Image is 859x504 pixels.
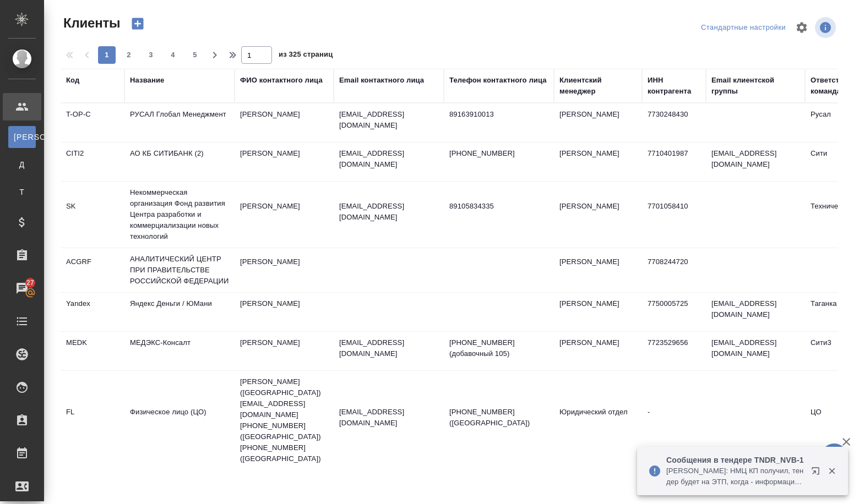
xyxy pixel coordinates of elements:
div: Телефон контактного лица [449,75,547,86]
p: [PERSON_NAME]: НМЦ КП получил, тендер будет на ЭТП, когда - информации нет [666,465,804,487]
td: [EMAIL_ADDRESS][DOMAIN_NAME] [706,143,805,181]
p: 89105834335 [449,201,548,212]
button: 4 [164,46,182,64]
td: [PERSON_NAME] [554,332,642,370]
td: 7710401987 [642,143,706,181]
a: 27 [3,275,41,302]
span: Т [14,187,30,198]
td: 7750005725 [642,293,706,331]
span: 5 [186,50,204,61]
p: [EMAIL_ADDRESS][DOMAIN_NAME] [339,109,438,131]
div: ИНН контрагента [648,75,700,97]
td: [PERSON_NAME] [235,103,334,142]
td: [PERSON_NAME] [554,293,642,331]
td: [PERSON_NAME] [235,251,334,289]
td: [PERSON_NAME] [554,103,642,142]
p: [PHONE_NUMBER] [449,148,548,159]
div: Клиентский менеджер [559,75,637,97]
button: Закрыть [820,466,843,476]
td: - [642,401,706,440]
a: Д [8,154,36,176]
p: [EMAIL_ADDRESS][DOMAIN_NAME] [339,407,438,429]
td: АНАЛИТИЧЕСКИЙ ЦЕНТР ПРИ ПРАВИТЕЛЬСТВЕ РОССИЙСКОЙ ФЕДЕРАЦИИ [124,248,235,292]
td: [PERSON_NAME] [554,143,642,181]
p: [EMAIL_ADDRESS][DOMAIN_NAME] [339,201,438,223]
span: 2 [120,50,138,61]
td: [PERSON_NAME] [235,143,334,181]
span: 4 [164,50,182,61]
td: ACGRF [61,251,124,289]
button: Открыть в новой вкладке [804,460,831,486]
td: 7708244720 [642,251,706,289]
td: T-OP-C [61,103,124,142]
td: МЕДЭКС-Консалт [124,332,235,370]
span: 3 [142,50,160,61]
td: 7701058410 [642,195,706,234]
span: Клиенты [61,14,120,32]
td: 7723529656 [642,332,706,370]
button: Создать [124,14,151,33]
button: 🙏 [820,443,848,471]
div: Название [130,75,164,86]
p: [PHONE_NUMBER] (добавочный 105) [449,337,548,359]
div: Код [66,75,79,86]
span: [PERSON_NAME] [14,132,30,143]
td: SK [61,195,124,234]
td: [PERSON_NAME] [554,251,642,289]
span: Д [14,159,30,170]
p: [EMAIL_ADDRESS][DOMAIN_NAME] [339,337,438,359]
td: [PERSON_NAME] [235,332,334,370]
td: FL [61,401,124,440]
td: 7730248430 [642,103,706,142]
td: [PERSON_NAME] [554,195,642,234]
div: Email клиентской группы [711,75,800,97]
a: [PERSON_NAME] [8,126,36,148]
button: 3 [142,46,160,64]
div: split button [698,19,789,36]
td: Яндекс Деньги / ЮМани [124,293,235,331]
span: Настроить таблицу [789,14,815,41]
td: [PERSON_NAME] ([GEOGRAPHIC_DATA]) [EMAIL_ADDRESS][DOMAIN_NAME] [PHONE_NUMBER] ([GEOGRAPHIC_DATA])... [235,371,334,470]
div: ФИО контактного лица [240,75,323,86]
td: Некоммерческая организация Фонд развития Центра разработки и коммерциализации новых технологий [124,182,235,248]
span: из 325 страниц [279,48,333,64]
span: 27 [20,277,41,288]
td: MEDK [61,332,124,370]
td: [EMAIL_ADDRESS][DOMAIN_NAME] [706,293,805,331]
td: CITI2 [61,143,124,181]
td: Физическое лицо (ЦО) [124,401,235,440]
td: Юридический отдел [554,401,642,440]
p: [EMAIL_ADDRESS][DOMAIN_NAME] [339,148,438,170]
span: Посмотреть информацию [815,17,838,38]
td: [PERSON_NAME] [235,293,334,331]
td: АО КБ СИТИБАНК (2) [124,143,235,181]
p: Сообщения в тендере TNDR_NVB-1 [666,454,804,465]
p: 89163910013 [449,109,548,120]
td: Yandex [61,293,124,331]
button: 5 [186,46,204,64]
button: 2 [120,46,138,64]
div: Email контактного лица [339,75,424,86]
a: Т [8,181,36,203]
td: РУСАЛ Глобал Менеджмент [124,103,235,142]
td: [EMAIL_ADDRESS][DOMAIN_NAME] [706,332,805,370]
td: [PERSON_NAME] [235,195,334,234]
p: [PHONE_NUMBER] ([GEOGRAPHIC_DATA]) [449,407,548,429]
